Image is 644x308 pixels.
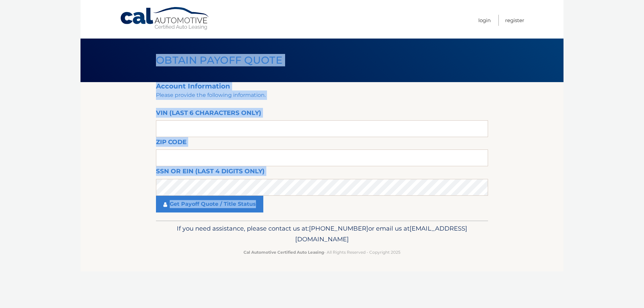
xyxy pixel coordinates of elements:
[244,250,324,255] strong: Cal Automotive Certified Auto Leasing
[478,15,491,26] a: Login
[156,166,265,179] label: SSN or EIN (last 4 digits only)
[160,223,484,245] p: If you need assistance, please contact us at: or email us at
[309,225,368,232] span: [PHONE_NUMBER]
[156,82,488,90] h2: Account Information
[120,7,210,30] a: Cal Automotive
[156,137,186,149] label: Zip Code
[156,196,263,212] a: Get Payoff Quote / Title Status
[160,249,484,256] p: - All Rights Reserved - Copyright 2025
[156,90,488,100] p: Please provide the following information.
[505,15,524,26] a: Register
[156,108,261,120] label: VIN (last 6 characters only)
[156,54,282,66] span: Obtain Payoff Quote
